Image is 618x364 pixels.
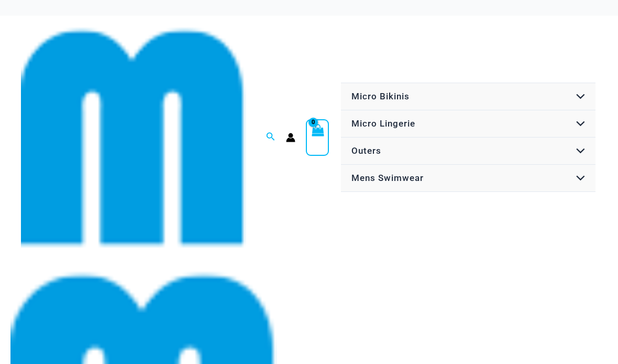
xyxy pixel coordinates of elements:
a: Micro LingerieMenu ToggleMenu Toggle [341,110,595,138]
span: Mens Swimwear [351,173,424,183]
span: Outers [351,145,381,156]
nav: Site Navigation [339,81,597,194]
a: View Shopping Cart, empty [306,119,329,156]
span: Micro Lingerie [351,118,415,129]
a: Mens SwimwearMenu ToggleMenu Toggle [341,165,595,192]
span: Micro Bikinis [351,91,410,101]
a: Search icon link [266,131,275,144]
a: Account icon link [286,133,295,142]
a: Micro BikinisMenu ToggleMenu Toggle [341,83,595,110]
a: OutersMenu ToggleMenu Toggle [341,138,595,165]
img: cropped mm emblem [21,25,246,250]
